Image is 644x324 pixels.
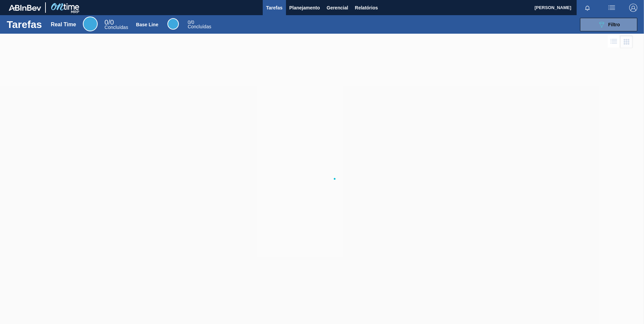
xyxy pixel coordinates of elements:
div: Real Time [104,20,128,30]
span: Gerencial [327,4,348,12]
div: Base Line [188,20,211,29]
span: 0 [188,20,190,25]
div: Base Line [136,22,158,27]
img: TNhmsLtSVTkK8tSr43FrP2fwEKptu5GPRR3wAAAABJRU5ErkJggg== [9,5,41,11]
span: Tarefas [266,4,283,12]
span: Concluídas [104,25,128,30]
img: userActions [608,4,616,12]
button: Notificações [577,3,598,12]
div: Real Time [83,17,98,31]
div: Real Time [51,22,76,28]
button: Filtro [580,18,637,31]
span: Planejamento [289,4,320,12]
span: / 0 [188,20,194,25]
img: Logout [629,4,637,12]
span: Filtro [608,22,620,27]
span: 0 [104,19,108,26]
span: / 0 [104,19,114,26]
span: Concluídas [188,24,211,29]
div: Base Line [167,18,179,30]
h1: Tarefas [7,21,42,28]
span: Relatórios [355,4,378,12]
